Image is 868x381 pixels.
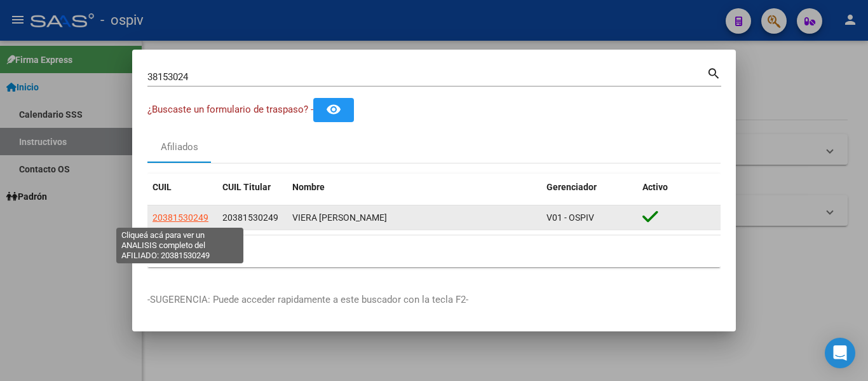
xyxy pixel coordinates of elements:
datatable-header-cell: CUIL Titular [217,174,287,201]
datatable-header-cell: CUIL [147,174,217,201]
div: Open Intercom Messenger [825,338,855,368]
span: 20381530249 [222,212,278,223]
div: VIERA [PERSON_NAME] [292,211,536,225]
span: V01 - OSPIV [546,212,594,223]
span: CUIL Titular [222,182,271,192]
datatable-header-cell: Nombre [287,174,541,201]
datatable-header-cell: Activo [637,174,721,201]
div: 1 total [147,235,721,267]
p: -SUGERENCIA: Puede acceder rapidamente a este buscador con la tecla F2- [147,293,721,307]
span: Nombre [292,182,325,192]
span: Activo [642,182,668,192]
mat-icon: search [707,65,721,80]
div: Afiliados [161,140,198,155]
span: CUIL [153,182,172,192]
span: ¿Buscaste un formulario de traspaso? - [147,104,313,115]
datatable-header-cell: Gerenciador [541,174,637,201]
span: Gerenciador [546,182,597,192]
span: 20381530249 [153,212,208,223]
mat-icon: remove_red_eye [326,102,341,117]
